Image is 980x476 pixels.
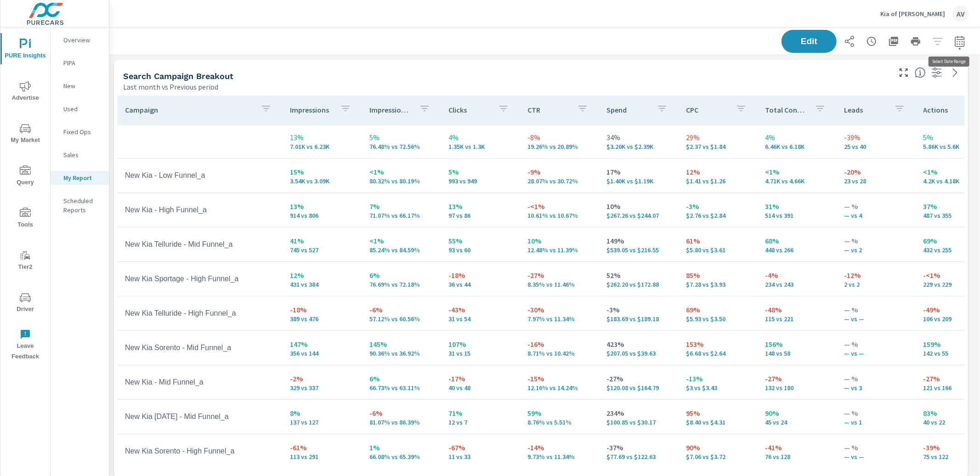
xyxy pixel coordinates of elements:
p: 356 vs 144 [290,350,354,357]
p: Last month vs Previous period [123,81,218,92]
p: 107% [448,339,513,350]
span: This is a summary of Search performance results by campaign. Each column can be sorted. [915,67,926,78]
p: $267.26 vs $244.07 [606,212,671,219]
p: 34% [606,132,671,143]
p: Actions [923,105,966,114]
p: Impression Share [369,105,412,114]
button: Edit [782,30,837,53]
p: 329 vs 337 [290,384,354,391]
p: 57.12% vs 60.56% [369,315,434,323]
p: -39% [844,132,908,143]
p: 1.35K vs 1.3K [448,143,513,150]
p: 68% [765,235,829,246]
p: $8.40 vs $4.31 [686,419,750,426]
p: 80.32% vs 80.19% [369,177,434,185]
p: 8.71% vs 10.42% [527,350,592,357]
p: 40 vs 48 [448,384,513,391]
span: Tools [3,208,47,230]
p: 28.07% vs 30.72% [527,177,592,185]
p: Kia of [PERSON_NAME] [880,10,945,18]
p: Fixed Ops [63,127,102,136]
p: 31 vs 15 [448,350,513,357]
div: Overview [51,33,109,47]
p: My Report [63,173,102,182]
p: 12.48% vs 11.39% [527,246,592,254]
h5: Search Campaign Breakout [123,71,233,81]
p: -<1% [527,201,592,212]
p: — % [844,408,908,419]
p: -13% [686,373,750,384]
p: 4,708 vs 4,663 [765,177,829,185]
p: 5% [369,132,434,143]
p: 7% [369,201,434,212]
p: — vs 2 [844,246,908,254]
p: 10% [527,235,592,246]
td: New Kia Telluride - Mid Funnel_a [118,233,283,256]
p: 7.97% vs 11.34% [527,315,592,323]
div: New [51,79,109,93]
p: -27% [606,373,671,384]
p: — % [844,442,908,453]
p: 13% [448,201,513,212]
div: nav menu [0,28,50,366]
span: Advertise [3,81,47,103]
p: 389 vs 476 [290,315,354,323]
p: 66.08% vs 65.39% [369,453,434,460]
p: 423% [606,339,671,350]
a: See more details in report [948,65,963,80]
p: — % [844,235,908,246]
div: My Report [51,171,109,185]
p: 6% [369,373,434,384]
p: -16% [527,339,592,350]
p: 149% [606,235,671,246]
span: Query [3,165,47,188]
td: New Kia - Mid Funnel_a [118,371,283,394]
p: 52% [606,270,671,281]
p: 234% [606,408,671,419]
p: -6% [369,408,434,419]
p: -6% [369,304,434,315]
p: -14% [527,442,592,453]
p: 29% [686,132,750,143]
td: New Kia Sportage - High Funnel_a [118,267,283,290]
p: 448 vs 266 [765,246,829,254]
p: 113 vs 291 [290,453,354,460]
p: 90.36% vs 36.92% [369,350,434,357]
p: 1% [369,442,434,453]
p: $5.80 vs $3.61 [686,246,750,254]
p: 36 vs 44 [448,281,513,288]
p: -17% [448,373,513,384]
p: 156% [765,339,829,350]
p: 90% [765,408,829,419]
p: — vs — [844,315,908,323]
p: Impressions [290,105,332,114]
p: $1.40K vs $1.19K [606,177,671,185]
p: -4% [765,270,829,281]
p: 90% [686,442,750,453]
p: $3,199.42 vs $2,388.63 [606,143,671,150]
p: 61% [686,235,750,246]
p: 41% [290,235,354,246]
span: My Market [3,123,47,146]
p: 4% [448,132,513,143]
p: $183.69 vs $189.18 [606,315,671,323]
p: — % [844,304,908,315]
span: Driver [3,292,47,315]
p: $6.68 vs $2.64 [686,350,750,357]
p: -61% [290,442,354,453]
p: 69% [686,304,750,315]
p: <1% [369,235,434,246]
p: -2% [290,373,354,384]
p: $1.41 vs $1.26 [686,177,750,185]
p: <1% [369,166,434,177]
p: -18% [290,304,354,315]
p: — vs — [844,453,908,460]
span: PURE Insights [3,39,47,61]
p: 9.73% vs 11.34% [527,453,592,460]
td: New Kia - High Funnel_a [118,198,283,221]
p: 11 vs 33 [448,453,513,460]
p: New [63,81,102,91]
td: New Kia [DATE] - Mid Funnel_a [118,405,283,428]
p: $5.93 vs $3.50 [686,315,750,323]
p: $539.05 vs $216.55 [606,246,671,254]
